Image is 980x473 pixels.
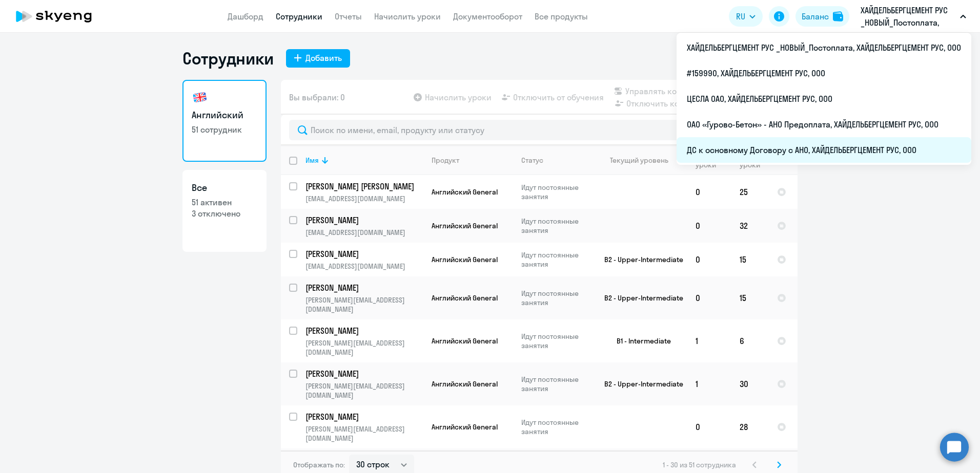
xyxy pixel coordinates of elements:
td: 0 [687,175,731,209]
td: 32 [731,209,769,243]
p: [PERSON_NAME][EMAIL_ADDRESS][DOMAIN_NAME] [305,381,423,400]
div: Имя [305,156,319,165]
a: [PERSON_NAME] [PERSON_NAME] [305,181,423,192]
a: [PERSON_NAME] [305,325,423,336]
span: Английский General [432,336,498,346]
h3: Все [192,181,257,195]
td: 0 [687,209,731,243]
span: Вы выбрали: 0 [289,91,345,103]
p: [PERSON_NAME] [305,325,421,336]
div: Имя [305,156,423,165]
p: [PERSON_NAME] [305,368,421,379]
div: Статус [521,156,543,165]
p: [EMAIL_ADDRESS][DOMAIN_NAME] [305,228,423,237]
td: 25 [731,175,769,209]
td: B2 - Upper-Intermediate [592,243,687,276]
td: 0 [687,243,731,276]
h1: Сотрудники [182,48,274,69]
td: 28 [731,405,769,448]
p: 3 отключено [192,208,257,219]
a: [PERSON_NAME] [305,214,423,226]
p: [PERSON_NAME][EMAIL_ADDRESS][DOMAIN_NAME] [305,338,423,357]
p: [PERSON_NAME] [305,248,421,260]
span: Английский General [432,255,498,264]
a: Отчеты [335,11,362,21]
button: Добавить [286,49,350,68]
p: Идут постоянные занятия [521,375,591,393]
a: [PERSON_NAME] [305,411,423,422]
p: [PERSON_NAME] [305,411,421,422]
span: 1 - 30 из 51 сотрудника [663,460,736,469]
a: Все продукты [535,11,588,21]
div: Текущий уровень [610,156,668,165]
a: [PERSON_NAME] [305,368,423,379]
p: Идут постоянные занятия [521,183,591,201]
td: 30 [731,362,769,405]
td: 0 [687,405,731,448]
p: Идут постоянные занятия [521,332,591,350]
p: [EMAIL_ADDRESS][DOMAIN_NAME] [305,194,423,203]
td: B2 - Upper-Intermediate [592,362,687,405]
td: 1 [687,362,731,405]
p: [PERSON_NAME] [305,214,421,226]
p: [PERSON_NAME][EMAIL_ADDRESS][DOMAIN_NAME] [305,424,423,443]
a: Дашборд [228,11,263,21]
span: Английский General [432,293,498,303]
p: Идут постоянные занятия [521,289,591,307]
p: 51 активен [192,197,257,208]
a: Сотрудники [276,11,322,21]
img: english [192,89,208,105]
a: Документооборот [453,11,522,21]
a: [PERSON_NAME] [305,248,423,260]
a: Все51 активен3 отключено [182,170,267,252]
td: B1 - Intermediate [592,319,687,362]
span: Английский General [432,422,498,432]
td: 1 [687,319,731,362]
p: [PERSON_NAME] [305,282,421,293]
div: Статус [521,156,591,165]
td: 15 [731,243,769,276]
div: Продукт [432,156,459,165]
p: Идут постоянные занятия [521,418,591,436]
p: ХАЙДЕЛЬБЕРГЦЕМЕНТ РУС _НОВЫЙ_Постоплата, ХАЙДЕЛЬБЕРГЦЕМЕНТ РУС, ООО [861,4,956,29]
input: Поиск по имени, email, продукту или статусу [289,120,789,140]
p: Идут постоянные занятия [521,217,591,235]
div: Продукт [432,156,513,165]
p: [EMAIL_ADDRESS][DOMAIN_NAME] [305,262,423,271]
td: B2 - Upper-Intermediate [592,276,687,319]
span: Английский General [432,221,498,230]
span: Английский General [432,379,498,389]
span: Английский General [432,187,498,197]
td: 15 [731,276,769,319]
a: Начислить уроки [374,11,441,21]
a: Английский51 сотрудник [182,80,267,162]
div: Текущий уровень [600,156,687,165]
p: Идут постоянные занятия [521,250,591,269]
h3: Английский [192,109,257,122]
button: ХАЙДЕЛЬБЕРГЦЕМЕНТ РУС _НОВЫЙ_Постоплата, ХАЙДЕЛЬБЕРГЦЕМЕНТ РУС, ООО [855,4,971,29]
p: [PERSON_NAME] [PERSON_NAME] [305,181,421,192]
td: 0 [687,276,731,319]
td: 6 [731,319,769,362]
a: [PERSON_NAME] [305,282,423,293]
span: Отображать по: [293,460,345,469]
span: RU [736,10,745,23]
img: balance [833,11,843,21]
p: [PERSON_NAME][EMAIL_ADDRESS][DOMAIN_NAME] [305,295,423,314]
button: Балансbalance [795,6,849,27]
div: Добавить [305,52,342,64]
div: Баланс [802,10,829,23]
button: RU [729,6,763,27]
ul: RU [677,33,971,165]
p: 51 сотрудник [192,124,257,135]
